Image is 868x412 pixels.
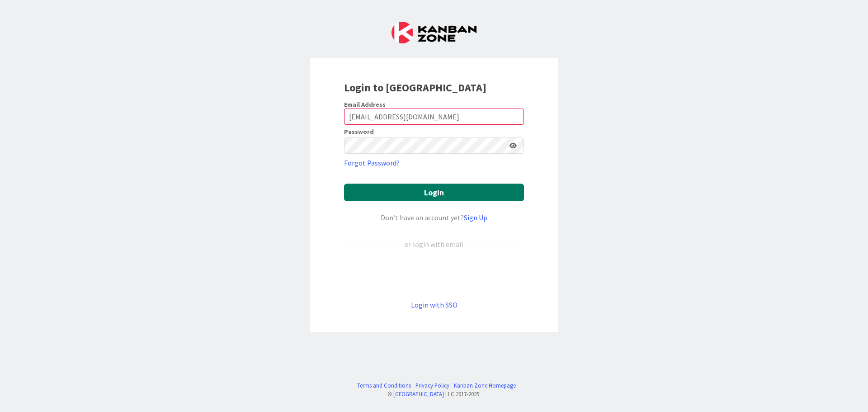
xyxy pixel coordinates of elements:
button: Login [344,184,524,201]
a: Sign Up [464,213,487,222]
a: [GEOGRAPHIC_DATA] [393,390,444,398]
a: Privacy Policy [415,381,449,390]
img: Kanban Zone [392,22,476,43]
a: Terms and Conditions [357,381,411,390]
label: Email Address [344,100,386,109]
div: Don’t have an account yet? [344,212,524,223]
b: Login to [GEOGRAPHIC_DATA] [344,81,486,95]
iframe: Kirjaudu Google-tilillä -painike [340,265,528,284]
a: Kanban Zone Homepage [454,381,516,390]
div: or login with email [402,239,466,250]
div: © LLC 2017- 2025 . [353,390,516,398]
a: Login with SSO [411,300,458,309]
a: Forgot Password? [344,157,400,168]
label: Password [344,128,374,135]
